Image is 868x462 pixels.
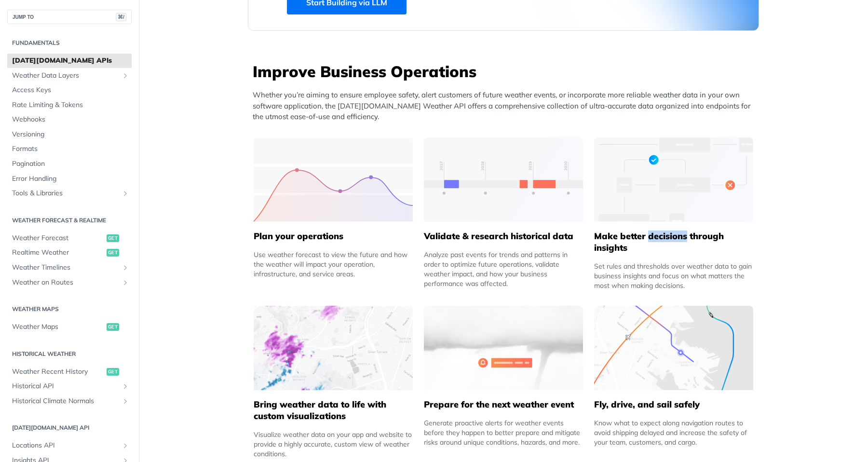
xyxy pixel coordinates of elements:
[12,130,129,139] span: Versioning
[594,137,753,222] img: a22d113-group-496-32x.svg
[12,174,129,184] span: Error Handling
[7,68,132,83] a: Weather Data LayersShow subpages for Weather Data Layers
[7,186,132,201] a: Tools & LibrariesShow subpages for Tools & Libraries
[7,98,132,112] a: Rate Limiting & Tokens
[122,72,129,80] button: Show subpages for Weather Data Layers
[12,263,119,272] span: Weather Timelines
[594,306,753,390] img: 994b3d6-mask-group-32x.svg
[7,379,132,394] a: Historical APIShow subpages for Historical API
[12,441,119,450] span: Locations API
[7,39,132,47] h2: Fundamentals
[12,100,129,110] span: Rate Limiting & Tokens
[12,71,119,81] span: Weather Data Layers
[122,442,129,449] button: Show subpages for Locations API
[122,190,129,197] button: Show subpages for Tools & Libraries
[7,157,132,171] a: Pagination
[253,90,759,122] p: Whether you’re aiming to ensure employee safety, alert customers of future weather events, or inc...
[7,83,132,97] a: Access Keys
[12,56,129,66] span: [DATE][DOMAIN_NAME] APIs
[7,394,132,408] a: Historical Climate NormalsShow subpages for Historical Climate Normals
[7,245,132,260] a: Realtime Weatherget
[594,231,753,254] h5: Make better decisions through insights
[254,137,413,222] img: 39565e8-group-4962x.svg
[7,350,132,358] h2: Historical Weather
[107,323,119,331] span: get
[7,260,132,275] a: Weather TimelinesShow subpages for Weather Timelines
[12,233,104,243] span: Weather Forecast
[7,127,132,142] a: Versioning
[12,322,104,332] span: Weather Maps
[122,279,129,286] button: Show subpages for Weather on Routes
[254,399,413,422] h5: Bring weather data to life with custom visualizations
[107,234,119,242] span: get
[7,423,132,432] h2: [DATE][DOMAIN_NAME] API
[424,399,583,410] h5: Prepare for the next weather event
[424,418,583,447] div: Generate proactive alerts for weather events before they happen to better prepare and mitigate ri...
[12,85,129,95] span: Access Keys
[12,189,119,198] span: Tools & Libraries
[7,172,132,186] a: Error Handling
[7,112,132,127] a: Webhooks
[12,144,129,154] span: Formats
[12,115,129,124] span: Webhooks
[107,249,119,257] span: get
[7,216,132,225] h2: Weather Forecast & realtime
[116,13,126,21] span: ⌘/
[594,418,753,447] div: Know what to expect along navigation routes to avoid shipping delayed and increase the safety of ...
[424,231,583,242] h5: Validate & research historical data
[7,275,132,290] a: Weather on RoutesShow subpages for Weather on Routes
[12,278,119,287] span: Weather on Routes
[122,397,129,405] button: Show subpages for Historical Climate Normals
[594,261,753,290] div: Set rules and thresholds over weather data to gain business insights and focus on what matters th...
[7,365,132,379] a: Weather Recent Historyget
[122,382,129,390] button: Show subpages for Historical API
[254,306,413,390] img: 4463876-group-4982x.svg
[253,61,759,82] h3: Improve Business Operations
[12,159,129,169] span: Pagination
[254,231,413,242] h5: Plan your operations
[7,231,132,245] a: Weather Forecastget
[12,381,119,391] span: Historical API
[254,430,413,459] div: Visualize weather data on your app and website to provide a highly accurate, custom view of weath...
[12,367,104,377] span: Weather Recent History
[254,250,413,279] div: Use weather forecast to view the future and how the weather will impact your operation, infrastru...
[7,320,132,334] a: Weather Mapsget
[12,396,119,406] span: Historical Climate Normals
[122,264,129,272] button: Show subpages for Weather Timelines
[424,137,583,222] img: 13d7ca0-group-496-2.svg
[594,399,753,410] h5: Fly, drive, and sail safely
[12,248,104,258] span: Realtime Weather
[107,368,119,376] span: get
[7,305,132,313] h2: Weather Maps
[7,54,132,68] a: [DATE][DOMAIN_NAME] APIs
[7,142,132,156] a: Formats
[7,10,132,24] button: JUMP TO⌘/
[424,250,583,288] div: Analyze past events for trends and patterns in order to optimize future operations, validate weat...
[7,438,132,453] a: Locations APIShow subpages for Locations API
[424,306,583,390] img: 2c0a313-group-496-12x.svg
